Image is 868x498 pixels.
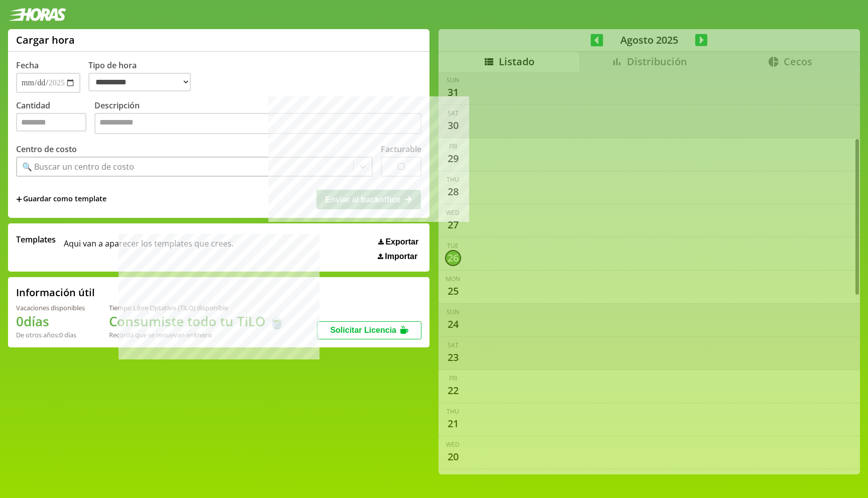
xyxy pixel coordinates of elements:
[16,234,56,245] span: Templates
[194,330,212,339] b: Enero
[16,100,94,137] label: Cantidad
[317,321,421,339] button: Solicitar Licencia
[109,330,285,339] div: Recordá que se renuevan en
[381,144,421,155] label: Facturable
[109,312,285,330] h1: Consumiste todo tu TiLO 🍵
[22,161,134,172] div: 🔍 Buscar un centro de costo
[16,60,39,71] label: Fecha
[16,33,75,47] h1: Cargar hora
[385,252,417,261] span: Importar
[109,303,285,312] div: Tiempo Libre Optativo (TiLO) disponible
[16,113,86,132] input: Cantidad
[94,100,421,137] label: Descripción
[16,312,85,330] h1: 0 días
[330,326,396,334] span: Solicitar Licencia
[16,330,85,339] div: De otros años: 0 días
[16,144,77,155] label: Centro de costo
[88,60,199,93] label: Tipo de hora
[8,8,66,21] img: logotipo
[94,113,421,134] textarea: Descripción
[16,194,106,205] span: +Guardar como template
[16,194,22,205] span: +
[16,303,85,312] div: Vacaciones disponibles
[385,237,418,246] span: Exportar
[64,234,234,261] span: Aqui van a aparecer los templates que crees.
[16,286,95,299] h2: Información útil
[88,73,191,91] select: Tipo de hora
[375,237,421,247] button: Exportar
